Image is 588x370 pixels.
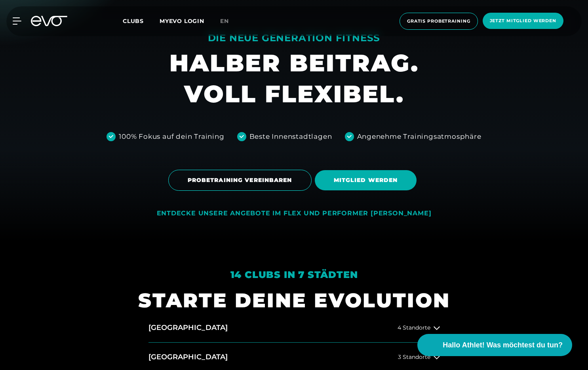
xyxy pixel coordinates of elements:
button: [GEOGRAPHIC_DATA]4 Standorte [148,313,440,343]
div: 100% Fokus auf dein Training [119,132,224,142]
h2: [GEOGRAPHIC_DATA] [148,352,228,362]
div: Beste Innenstadtlagen [249,132,332,142]
a: PROBETRAINING VEREINBAREN [168,164,315,197]
a: Gratis Probetraining [397,13,480,30]
em: 14 Clubs in 7 Städten [230,269,358,280]
h1: STARTE DEINE EVOLUTION [138,288,450,313]
a: MITGLIED WERDEN [315,164,420,196]
button: Hallo Athlet! Was möchtest du tun? [417,334,572,356]
h2: [GEOGRAPHIC_DATA] [148,323,228,333]
span: en [220,17,229,25]
span: Clubs [123,17,144,25]
h1: HALBER BEITRAG. VOLL FLEXIBEL. [169,48,419,109]
span: Hallo Athlet! Was möchtest du tun? [443,340,563,351]
span: Gratis Probetraining [407,18,470,25]
span: PROBETRAINING VEREINBAREN [188,176,292,184]
a: en [220,17,238,26]
span: MITGLIED WERDEN [334,176,398,184]
div: Angenehme Trainingsatmosphäre [357,132,481,142]
a: Clubs [123,17,160,25]
span: 3 Standorte [398,354,430,360]
span: Jetzt Mitglied werden [490,17,556,24]
div: ENTDECKE UNSERE ANGEBOTE IM FLEX UND PERFORMER [PERSON_NAME] [157,209,432,218]
span: 4 Standorte [398,325,430,331]
a: Jetzt Mitglied werden [480,13,566,30]
a: MYEVO LOGIN [160,17,204,25]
